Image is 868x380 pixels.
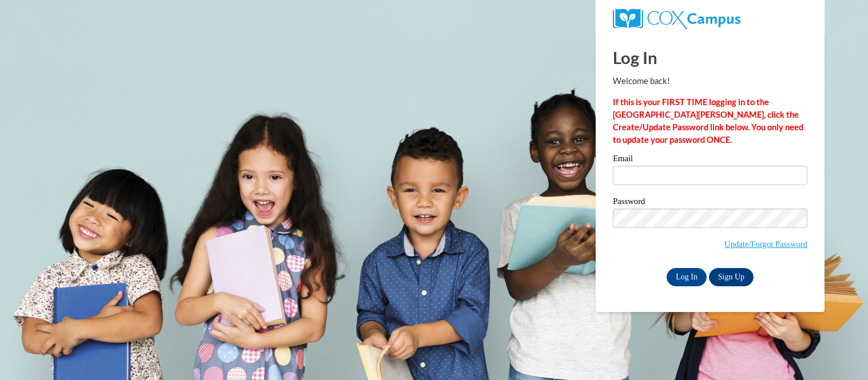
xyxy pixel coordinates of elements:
[613,46,807,69] h1: Log In
[613,13,740,23] a: COX Campus
[724,239,807,249] a: Update/Forgot Password
[667,268,707,286] input: Log In
[613,197,807,209] label: Password
[613,75,807,87] p: Welcome back!
[709,268,754,286] a: Sign Up
[613,9,740,29] img: COX Campus
[613,154,807,166] label: Email
[613,97,803,145] strong: If this is your FIRST TIME logging in to the [GEOGRAPHIC_DATA][PERSON_NAME], click the Create/Upd...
